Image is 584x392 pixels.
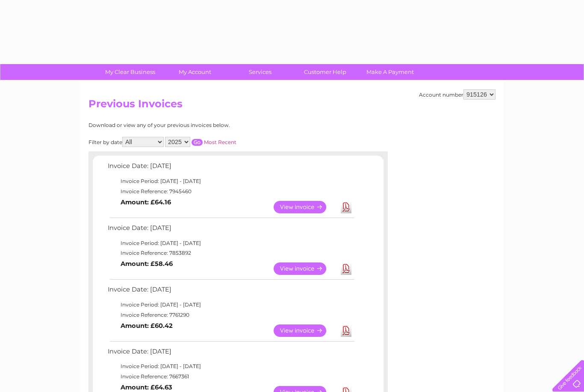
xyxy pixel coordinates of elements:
td: Invoice Period: [DATE] - [DATE] [106,176,356,186]
a: Customer Help [290,64,360,80]
div: Filter by date [88,137,313,147]
a: Download [341,262,351,275]
a: View [274,324,336,337]
a: Download [341,324,351,337]
a: Most Recent [204,139,236,145]
b: Amount: £58.46 [121,260,173,268]
div: Account number [419,89,496,100]
td: Invoice Date: [DATE] [106,346,356,362]
a: View [274,262,336,275]
td: Invoice Reference: 7853892 [106,248,356,258]
b: Amount: £60.42 [121,322,173,330]
div: Download or view any of your previous invoices below. [88,122,313,128]
td: Invoice Period: [DATE] - [DATE] [106,238,356,248]
td: Invoice Date: [DATE] [106,222,356,238]
a: View [274,201,336,213]
td: Invoice Date: [DATE] [106,160,356,176]
a: Services [225,64,295,80]
td: Invoice Period: [DATE] - [DATE] [106,300,356,310]
td: Invoice Date: [DATE] [106,284,356,300]
b: Amount: £64.63 [121,383,172,391]
a: Make A Payment [355,64,425,80]
h2: Previous Invoices [88,98,496,114]
a: My Clear Business [95,64,165,80]
a: Download [341,201,351,213]
td: Invoice Period: [DATE] - [DATE] [106,361,356,371]
td: Invoice Reference: 7761290 [106,310,356,320]
td: Invoice Reference: 7945460 [106,186,356,197]
a: My Account [160,64,230,80]
b: Amount: £64.16 [121,198,171,206]
td: Invoice Reference: 7667361 [106,371,356,382]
